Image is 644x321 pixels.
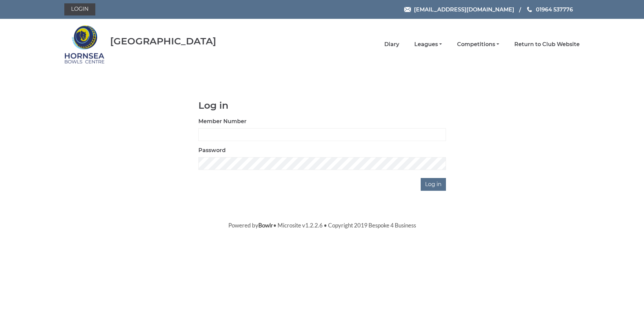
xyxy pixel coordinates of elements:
img: Email [404,7,411,12]
a: Competitions [457,41,499,48]
label: Password [198,146,226,154]
h1: Log in [198,100,446,111]
a: Email [EMAIL_ADDRESS][DOMAIN_NAME] [404,5,514,14]
a: Login [64,3,95,15]
div: [GEOGRAPHIC_DATA] [110,36,216,46]
span: 01964 537776 [536,6,573,12]
label: Member Number [198,117,247,126]
span: [EMAIL_ADDRESS][DOMAIN_NAME] [414,6,514,12]
img: Phone us [527,7,532,12]
a: Bowlr [258,222,273,229]
span: Powered by • Microsite v1.2.2.6 • Copyright 2019 Bespoke 4 Business [228,222,416,229]
img: Hornsea Bowls Centre [64,21,105,68]
a: Return to Club Website [514,41,580,48]
input: Log in [421,178,446,191]
a: Leagues [414,41,442,48]
a: Phone us 01964 537776 [526,5,573,14]
a: Diary [384,41,399,48]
